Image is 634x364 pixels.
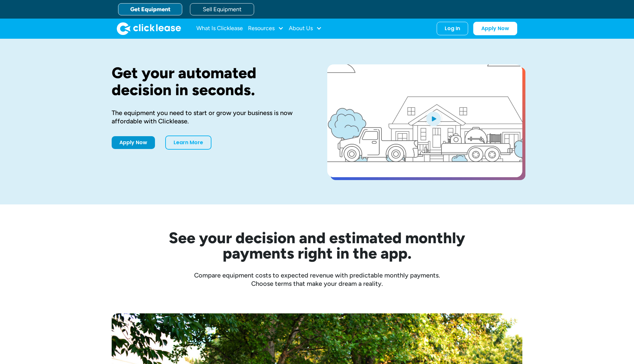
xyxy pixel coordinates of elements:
[327,64,522,177] a: open lightbox
[425,110,442,128] img: Blue play button logo on a light blue circular background
[289,22,322,35] div: About Us
[137,230,497,261] h2: See your decision and estimated monthly payments right in the app.
[248,22,284,35] div: Resources
[117,22,181,35] img: Clicklease logo
[445,25,460,32] div: Log In
[196,22,243,35] a: What Is Clicklease
[112,271,522,288] div: Compare equipment costs to expected revenue with predictable monthly payments. Choose terms that ...
[190,3,254,15] a: Sell Equipment
[165,136,211,150] a: Learn More
[112,109,307,125] div: The equipment you need to start or grow your business is now affordable with Clicklease.
[117,22,181,35] a: home
[118,3,182,15] a: Get Equipment
[473,22,517,35] a: Apply Now
[112,136,155,149] a: Apply Now
[112,64,307,98] h1: Get your automated decision in seconds.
